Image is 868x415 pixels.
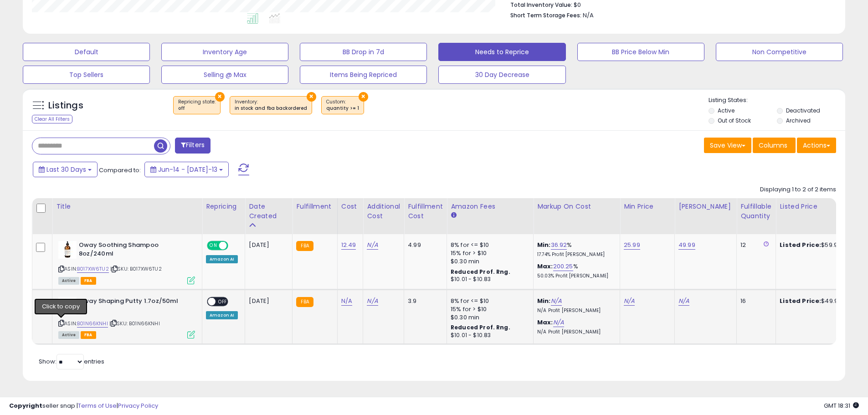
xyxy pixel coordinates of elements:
div: ASIN: [58,241,195,283]
img: 41D29ZDa9ML._SL40_.jpg [58,241,77,259]
span: Custom: [326,98,359,112]
button: Needs to Reprice [438,43,565,61]
div: Clear All Filters [32,115,72,123]
span: Inventory : [235,98,307,112]
div: 8% for <= $10 [451,241,526,249]
div: Listed Price [780,202,858,211]
button: × [359,92,368,102]
div: off [178,105,216,112]
a: Privacy Policy [118,401,158,410]
span: | SKU: B017XW6TU2 [110,265,162,272]
button: Last 30 Days [33,162,98,177]
button: × [307,92,316,102]
div: Fulfillment [296,202,333,211]
div: % [537,262,613,279]
div: Min Price [624,202,671,211]
span: Last 30 Days [46,165,86,174]
span: All listings currently available for purchase on Amazon [58,277,79,285]
span: FBA [81,331,96,339]
label: Archived [786,117,811,124]
span: Columns [759,141,787,150]
button: BB Price Below Min [577,43,704,61]
a: N/A [367,241,378,250]
button: Actions [797,138,836,153]
small: FBA [296,297,313,307]
div: $0.30 min [451,257,526,266]
div: 3.9 [408,297,440,305]
span: Compared to: [99,166,141,174]
span: Repricing state : [178,98,216,112]
div: Markup on Cost [537,202,616,211]
p: 17.74% Profit [PERSON_NAME] [537,251,613,258]
div: in stock and fba backordered [235,105,307,112]
button: BB Drop in 7d [300,43,427,61]
div: ASIN: [58,297,195,338]
button: Selling @ Max [161,66,288,84]
th: The percentage added to the cost of goods (COGS) that forms the calculator for Min & Max prices. [534,198,620,234]
span: FBA [81,277,96,285]
div: [DATE] [249,241,285,249]
b: Listed Price: [780,241,821,249]
span: 2025-08-13 18:31 GMT [824,401,859,410]
div: $59.99 [780,241,855,249]
a: N/A [678,297,689,306]
button: Filters [175,138,211,154]
a: B01N66KNHI [77,320,108,328]
button: Non Competitive [716,43,843,61]
div: 16 [740,297,769,305]
div: [PERSON_NAME] [678,202,733,211]
div: Cost [341,202,360,211]
div: % [537,241,613,258]
a: N/A [553,318,564,327]
div: Additional Cost [367,202,400,221]
div: Repricing [206,202,241,211]
div: Amazon AI [206,311,238,319]
div: 15% for > $10 [451,305,526,313]
div: Fulfillment Cost [408,202,443,221]
div: Displaying 1 to 2 of 2 items [760,185,836,194]
button: Inventory Age [161,43,288,61]
a: 25.99 [624,241,640,250]
div: $10.01 - $10.83 [451,276,526,283]
img: 31imjlRljFL._SL40_.jpg [58,297,77,315]
b: Listed Price: [780,297,821,305]
a: B017XW6TU2 [77,265,109,273]
a: N/A [367,297,378,306]
a: 200.25 [553,262,573,271]
span: N/A [583,11,594,20]
b: Reduced Prof. Rng. [451,268,510,276]
b: Reduced Prof. Rng. [451,323,510,331]
div: quantity >= 1 [326,105,359,112]
p: N/A Profit [PERSON_NAME] [537,307,613,314]
a: N/A [551,297,562,306]
span: ON [208,242,219,250]
div: 15% for > $10 [451,249,526,257]
a: Terms of Use [78,401,117,410]
label: Out of Stock [718,117,751,124]
span: | SKU: B01N66KNHI [109,320,160,327]
button: Top Sellers [23,66,150,84]
div: 4.99 [408,241,440,249]
a: 49.99 [678,241,695,250]
b: Max: [537,318,553,327]
div: 12 [740,241,769,249]
div: Amazon AI [206,255,238,263]
div: Date Created [249,202,288,221]
b: Oway Soothing Shampoo 8oz/240ml [79,241,190,260]
label: Active [718,107,734,114]
p: 50.03% Profit [PERSON_NAME] [537,273,613,279]
div: $10.01 - $10.83 [451,332,526,339]
div: $0.30 min [451,313,526,322]
button: Items Being Repriced [300,66,427,84]
h5: Listings [48,99,83,112]
div: seller snap | | [9,402,158,410]
div: 8% for <= $10 [451,297,526,305]
button: Columns [753,138,796,153]
button: Default [23,43,150,61]
div: Fulfillable Quantity [740,202,772,221]
button: Jun-14 - [DATE]-13 [144,162,229,177]
p: Listing States: [709,96,845,105]
button: 30 Day Decrease [438,66,565,84]
b: Max: [537,262,553,271]
b: Short Term Storage Fees: [510,11,581,19]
